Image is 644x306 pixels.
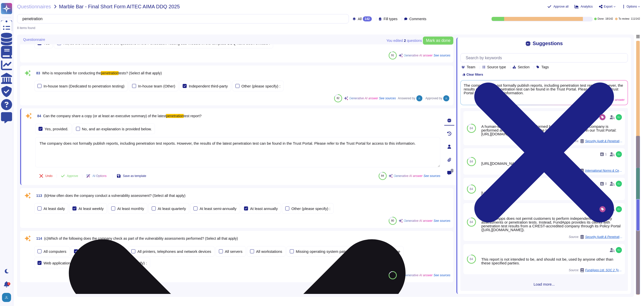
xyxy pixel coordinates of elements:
span: Who is responsible for conducting the [42,71,101,75]
img: user [616,151,622,157]
span: See sources [434,219,451,222]
button: Mark as done [423,37,453,45]
span: Questionnaire [23,38,45,41]
span: Generative AI answer [404,54,433,57]
span: FundApps Ltd. SOC 2 Type 2.pdf [585,269,623,272]
span: 18 / 142 [605,18,613,20]
button: Analytics [575,5,593,9]
mark: penetration [166,114,184,118]
span: Analytics [581,5,593,8]
span: Generative AI answer [349,97,378,100]
span: 91 [391,54,394,57]
span: 114 [34,237,42,240]
span: 84 [470,160,473,163]
div: This report is not intended to be, and should not be, used by anyone other than these specified p... [481,257,623,265]
span: Source: [569,268,623,272]
span: Load more... [460,282,628,286]
div: No, so the rows for the rest of the questions in the Penetration Testing sub-module in the templa... [63,41,270,45]
mark: penetration [101,71,118,75]
span: Approve all [553,5,569,8]
div: Yes [44,41,50,45]
span: Comments [409,17,426,21]
span: 111 / 142 [631,18,640,20]
img: user [616,206,622,212]
img: user [443,95,449,101]
span: Marble Bar - Final Short Form AITEC AIMA DDQ 2025 [59,4,180,9]
span: 83 [34,71,40,75]
span: See sources [434,54,451,57]
span: Export [604,5,613,8]
span: 0 [451,169,454,172]
div: Other (please specify) : [242,84,280,88]
span: Answered by [398,97,415,100]
div: In-house team (Other) [138,84,175,88]
button: user [1,292,15,303]
span: 80 [391,274,394,277]
span: Fill types [384,17,397,21]
input: Search by keywords [20,14,344,23]
input: Search by keywords [463,53,628,62]
span: 84 [35,114,41,118]
span: See sources [434,274,451,277]
span: Mark as done [426,39,450,43]
span: 84 [470,127,473,130]
span: test report? [184,114,202,118]
span: Questionnaires [17,4,51,9]
span: Done: [598,18,605,20]
img: user [416,95,422,101]
span: 113 [34,194,42,197]
img: user [616,247,622,253]
span: 80 [391,219,394,222]
span: tests? (Select all that apply) [118,71,162,75]
span: You edited question s [386,39,422,42]
span: See sources [379,97,396,100]
div: Independent third-party [189,84,228,88]
span: 82 [337,97,339,100]
span: 84 [470,258,473,261]
div: Yes, provided. [45,127,68,131]
div: No, and an explanation is provided below. [82,127,152,131]
button: Approve all [547,5,569,9]
div: 2 [7,282,10,285]
img: user [2,293,11,302]
div: 8 items found [17,26,35,29]
span: 84 [470,188,473,191]
textarea: The company does not formally publish reports, including penetration test reports. However, the r... [35,137,440,167]
span: Can the company share a copy (or at least an executive summary) of the latest [43,114,166,118]
div: In-house team (Dedicated to penetration testing) [44,84,125,88]
img: user [616,114,622,120]
span: All [358,17,362,21]
span: Approved by [425,97,442,100]
div: 142 [363,16,372,21]
b: 2 [404,39,406,42]
span: 84 [470,221,473,224]
span: 84 [381,174,384,177]
img: user [616,181,622,187]
span: To review: [619,18,630,20]
span: Options [627,5,637,8]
